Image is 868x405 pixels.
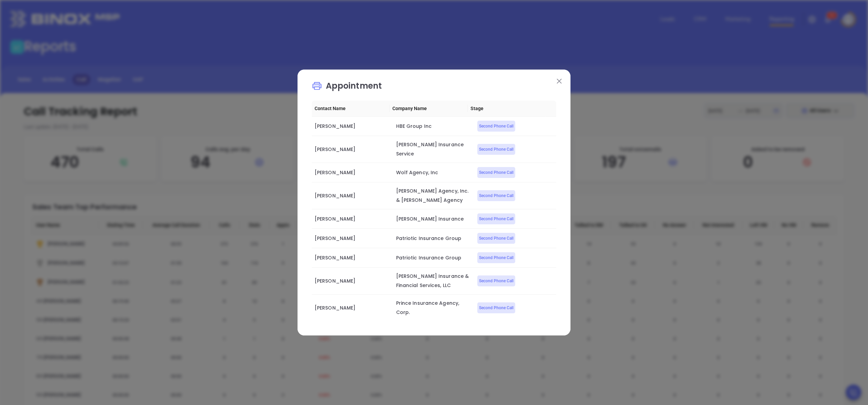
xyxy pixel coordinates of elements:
[479,277,513,285] span: Second Phone Call
[312,101,390,117] th: Contact Name
[479,122,513,130] span: Second Phone Call
[396,187,470,204] span: [PERSON_NAME] Agency, Inc. & [PERSON_NAME] Agency
[396,254,462,261] span: Patriotic Insurance Group
[396,235,462,242] span: Patriotic Insurance Group
[396,273,471,289] span: [PERSON_NAME] Insurance & Financial Services, LLC
[479,254,513,261] span: Second Phone Call
[479,235,513,242] span: Second Phone Call
[479,304,513,312] span: Second Phone Call
[315,215,356,222] span: [PERSON_NAME]
[396,123,432,130] span: HBE Group Inc
[396,169,438,176] span: Wolf Agency, Inc
[315,235,356,242] span: [PERSON_NAME]
[315,192,356,199] span: [PERSON_NAME]
[479,215,513,223] span: Second Phone Call
[315,146,356,153] span: [PERSON_NAME]
[396,215,464,222] span: [PERSON_NAME] Insurance
[315,123,356,130] span: [PERSON_NAME]
[479,146,513,153] span: Second Phone Call
[479,192,513,199] span: Second Phone Call
[479,169,513,176] span: Second Phone Call
[396,300,461,316] span: Prince Insurance Agency, Corp.
[468,101,546,117] th: Stage
[312,80,556,95] p: Appointment
[396,141,465,157] span: [PERSON_NAME] Insurance Service
[557,79,562,84] img: close modal
[315,254,356,261] span: [PERSON_NAME]
[315,277,356,284] span: [PERSON_NAME]
[315,169,356,176] span: [PERSON_NAME]
[390,101,467,117] th: Company Name
[315,304,356,311] span: [PERSON_NAME]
